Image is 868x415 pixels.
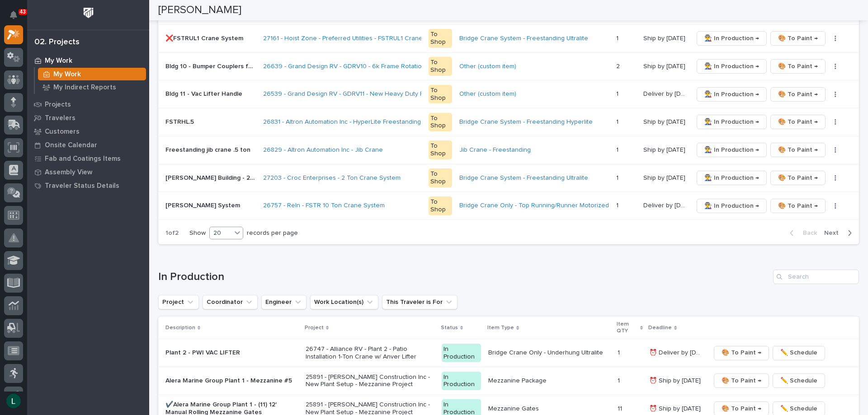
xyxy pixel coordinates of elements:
span: Next [824,229,844,237]
a: Fab and Coatings Items [27,152,149,165]
a: My Indirect Reports [35,81,149,93]
div: In Production [442,372,481,391]
button: 👨‍🏭 In Production → [697,115,767,129]
p: Mezzanine Package [488,377,610,385]
p: Customers [45,128,80,136]
p: Freestanding jib crane .5 ton [165,145,252,154]
p: 1 of 2 [158,222,186,244]
span: 👨‍🏭 In Production → [704,173,759,183]
button: 🎨 To Paint → [714,346,769,360]
a: Onsite Calendar [27,138,149,152]
p: Fab and Coatings Items [45,155,121,163]
a: 26539 - Grand Design RV - GDRV11 - New Heavy Duty PWI Built Vucuum [263,90,469,98]
p: [PERSON_NAME] System [165,200,242,210]
span: 🎨 To Paint → [778,89,818,100]
p: Plant 2 - PWI VAC LIFTER [165,349,298,357]
p: My Work [53,70,81,79]
div: In Production [442,344,481,363]
p: Show [189,229,206,237]
p: Onsite Calendar [45,141,97,149]
p: Deliver by 10/27/25 [643,200,688,210]
span: 🎨 To Paint → [722,347,761,358]
div: 20 [210,228,231,238]
a: Travelers [27,111,149,125]
p: Ship by 10/24/25 [643,117,687,126]
a: 26829 - Altron Automation Inc - Jib Crane [263,146,383,154]
a: Other (custom item) [459,90,516,98]
p: 1 [616,145,620,154]
span: 🎨 To Paint → [722,375,761,386]
p: Deliver by 10/24/25 [643,89,688,98]
a: 26757 - Reln - FSTR 10 Ton Crane System [263,202,385,210]
button: Work Location(s) [310,295,378,309]
div: Notifications43 [11,11,23,25]
p: 25891 - [PERSON_NAME] Construction Inc - New Plant Setup - Mezzanine Project [306,373,434,389]
div: To Shop [429,57,452,76]
button: Next [821,229,859,237]
p: 1 [618,375,622,385]
p: FSTRHL.5 [165,117,196,126]
p: Deadline [648,323,672,333]
p: Projects [45,101,71,109]
img: Workspace Logo [80,5,97,21]
div: To Shop [429,140,452,159]
input: Search [773,270,859,284]
tr: ❌FSTRUL1 Crane System❌FSTRUL1 Crane System 27161 - Hoist Zone - Preferred Utilities - FSTRUL1 Cra... [158,24,859,52]
a: Traveler Status Details [27,179,149,192]
h2: [PERSON_NAME] [158,4,241,17]
p: Alera Marine Group Plant 1 - Mezzanine #5 [165,377,298,385]
a: Other (custom item) [459,63,516,70]
p: 1 [616,173,620,182]
button: 🎨 To Paint → [770,171,826,185]
p: 1 [616,33,620,42]
p: 26747 - Alliance RV - Plant 2 - Patio Installation 1-Ton Crane w/ Anver Lifter [306,345,434,361]
p: ❌FSTRUL1 Crane System [165,33,245,42]
span: 👨‍🏭 In Production → [704,61,759,72]
a: Customers [27,125,149,138]
div: To Shop [429,196,452,215]
p: Ship by 10/24/25 [643,61,687,70]
p: My Work [45,57,72,65]
button: 👨‍🏭 In Production → [697,59,767,74]
p: 2 [616,61,622,70]
a: Jib Crane - Freestanding [459,146,531,154]
p: Status [441,323,458,333]
a: Bridge Crane System - Freestanding Ultralite [459,35,588,42]
p: Item QTY [617,319,638,336]
a: My Work [35,68,149,80]
span: 🎨 To Paint → [778,33,818,44]
button: 🎨 To Paint → [770,143,826,157]
button: 🎨 To Paint → [770,31,826,46]
button: 🎨 To Paint → [770,59,826,74]
p: Item Type [487,323,514,333]
button: Coordinator [203,295,258,309]
span: 🎨 To Paint → [778,173,818,183]
p: ⏰ Deliver by 8/28/25 [649,347,705,357]
p: Mezzanine Gates [488,405,610,413]
button: 👨‍🏭 In Production → [697,143,767,157]
span: 👨‍🏭 In Production → [704,33,759,44]
p: Project [305,323,324,333]
button: 🎨 To Paint → [714,373,769,388]
span: 👨‍🏭 In Production → [704,117,759,127]
tr: Plant 2 - PWI VAC LIFTER26747 - Alliance RV - Plant 2 - Patio Installation 1-Ton Crane w/ Anver L... [158,339,859,367]
span: 🎨 To Paint → [722,403,761,414]
a: Bridge Crane System - Freestanding Hyperlite [459,118,593,126]
p: Description [165,323,195,333]
tr: FSTRHL.5FSTRHL.5 26831 - Altron Automation Inc - HyperLite Freestanding Crane To ShopBridge Crane... [158,108,859,136]
tr: Alera Marine Group Plant 1 - Mezzanine #525891 - [PERSON_NAME] Construction Inc - New Plant Setup... [158,367,859,395]
button: 👨‍🏭 In Production → [697,199,767,213]
span: 👨‍🏭 In Production → [704,145,759,155]
p: Slater Building - 2 Ton Crane System [165,173,258,182]
tr: Freestanding jib crane .5 tonFreestanding jib crane .5 ton 26829 - Altron Automation Inc - Jib Cr... [158,136,859,164]
span: 🎨 To Paint → [778,117,818,127]
p: ⏰ Ship by [DATE] [649,403,703,413]
p: Traveler Status Details [45,182,119,190]
p: Ship by 10/22/25 [643,33,687,42]
p: 11 [618,403,624,413]
p: ⏰ Ship by [DATE] [649,375,703,385]
span: 🎨 To Paint → [778,61,818,72]
button: Back [783,229,821,237]
div: To Shop [429,29,452,48]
